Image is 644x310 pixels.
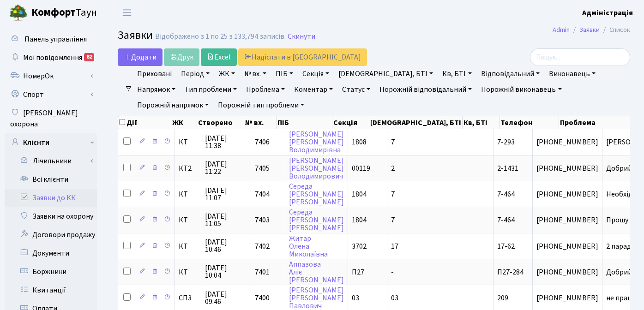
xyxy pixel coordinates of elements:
[477,66,543,82] a: Відповідальний
[215,66,239,82] a: ЖК
[536,165,598,172] span: [PHONE_NUMBER]
[497,241,515,251] span: 17-62
[255,189,270,199] span: 7404
[179,294,197,302] span: СП3
[255,241,270,251] span: 7402
[369,116,463,129] th: [DEMOGRAPHIC_DATA], БТІ
[179,191,197,198] span: КТ
[179,268,197,276] span: КТ
[205,291,247,305] span: [DATE] 09:46
[11,152,97,170] a: Лічильники
[545,66,599,82] a: Виконавець
[600,25,630,35] li: Список
[536,243,598,250] span: [PHONE_NUMBER]
[536,294,598,302] span: [PHONE_NUMBER]
[391,267,394,277] span: -
[5,67,97,85] a: НомерОк
[5,104,97,133] a: [PERSON_NAME] охорона
[205,187,247,202] span: [DATE] 11:07
[133,97,212,113] a: Порожній напрямок
[536,216,598,224] span: [PHONE_NUMBER]
[352,189,367,199] span: 1804
[115,5,138,20] button: Переключити навігацію
[171,116,197,129] th: ЖК
[289,233,328,259] a: ЖитарОленаМиколаївна
[536,191,598,198] span: [PHONE_NUMBER]
[376,82,475,97] a: Порожній відповідальний
[497,293,508,303] span: 209
[539,20,644,40] nav: breadcrumb
[205,264,247,279] span: [DATE] 10:04
[179,138,197,146] span: КТ
[118,116,171,129] th: Дії
[118,48,163,66] a: Додати
[579,25,600,35] a: Заявки
[500,116,559,129] th: Телефон
[553,25,570,35] a: Admin
[5,85,97,104] a: Спорт
[391,137,395,147] span: 7
[242,82,289,97] a: Проблема
[391,241,398,251] span: 17
[582,7,633,18] a: Адміністрація
[335,66,437,82] a: [DEMOGRAPHIC_DATA], БТІ
[559,116,638,129] th: Проблема
[290,82,337,97] a: Коментар
[463,116,500,129] th: Кв, БТІ
[352,241,367,251] span: 3702
[84,53,94,61] div: 62
[241,66,270,82] a: № вх.
[391,189,395,199] span: 7
[352,215,367,225] span: 1804
[289,129,344,155] a: [PERSON_NAME][PERSON_NAME]Володимирівна
[477,82,565,97] a: Порожній виконавець
[352,293,359,303] span: 03
[133,66,175,82] a: Приховані
[179,243,197,250] span: КТ
[536,138,598,146] span: [PHONE_NUMBER]
[255,215,270,225] span: 7403
[497,137,515,147] span: 7-293
[5,226,97,244] a: Договори продажу
[255,293,270,303] span: 7400
[299,66,333,82] a: Секція
[244,116,277,129] th: № вх.
[205,161,247,175] span: [DATE] 11:22
[214,97,308,113] a: Порожній тип проблеми
[255,137,270,147] span: 7406
[272,66,297,82] a: ПІБ
[255,163,270,173] span: 7405
[179,216,197,224] span: КТ
[497,267,524,277] span: П27-284
[352,163,370,173] span: 00119
[181,82,241,97] a: Тип проблеми
[205,135,247,149] span: [DATE] 11:38
[5,30,97,48] a: Панель управління
[497,163,518,173] span: 2-1431
[118,27,153,43] span: Заявки
[205,213,247,227] span: [DATE] 11:05
[391,215,395,225] span: 7
[24,34,87,44] span: Панель управління
[5,207,97,226] a: Заявки на охорону
[338,82,374,97] a: Статус
[352,267,364,277] span: П27
[5,281,97,299] a: Квитанції
[31,5,97,21] span: Таун
[177,66,213,82] a: Період
[530,48,630,66] input: Пошук...
[497,215,515,225] span: 7-464
[9,4,28,22] img: logo.png
[391,293,398,303] span: 03
[289,207,344,233] a: Середа[PERSON_NAME][PERSON_NAME]
[179,165,197,172] span: КТ2
[289,259,344,285] a: АппазоваАліє[PERSON_NAME]
[155,32,286,41] div: Відображено з 1 по 25 з 133,794 записів.
[31,5,76,20] b: Комфорт
[124,52,156,62] span: Додати
[255,267,270,277] span: 7401
[289,181,344,207] a: Середа[PERSON_NAME][PERSON_NAME]
[277,116,332,129] th: ПІБ
[23,53,82,63] span: Мої повідомлення
[5,189,97,207] a: Заявки до КК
